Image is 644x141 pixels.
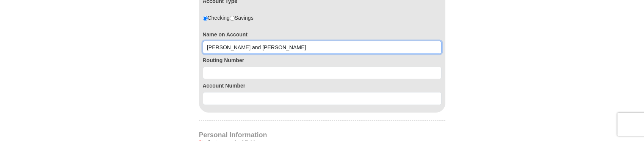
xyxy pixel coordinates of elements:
[203,31,442,38] label: Name on Account
[203,56,442,64] label: Routing Number
[199,132,445,138] h4: Personal Information
[203,14,254,22] div: Checking Savings
[203,82,442,89] label: Account Number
